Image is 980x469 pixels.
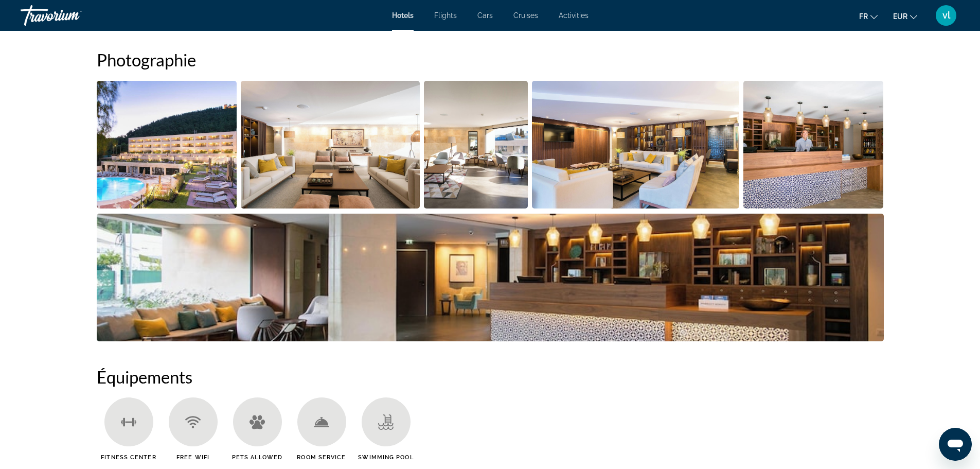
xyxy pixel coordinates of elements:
a: Activities [559,11,589,20]
span: Room Service [297,454,346,461]
span: EUR [893,12,907,21]
a: Cruises [513,11,538,20]
button: Open full-screen image slider [97,213,884,342]
span: Free WiFi [176,454,209,461]
button: Change language [859,9,878,24]
a: Hotels [392,11,414,20]
h2: Photographie [97,49,884,70]
span: Swimming Pool [358,454,413,461]
button: Open full-screen image slider [97,80,237,209]
button: Open full-screen image slider [532,80,739,209]
a: Flights [434,11,457,20]
button: Open full-screen image slider [424,80,528,209]
iframe: Bouton de lancement de la fenêtre de messagerie [939,428,972,461]
button: User Menu [933,5,959,26]
button: Open full-screen image slider [743,80,884,209]
h2: Équipements [97,367,884,387]
a: Travorium [21,2,123,29]
button: Change currency [893,9,917,24]
a: Cars [477,11,493,20]
span: Pets Allowed [232,454,282,461]
span: vl [942,10,950,21]
span: fr [859,12,868,21]
button: Open full-screen image slider [241,80,420,209]
span: Fitness Center [101,454,156,461]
